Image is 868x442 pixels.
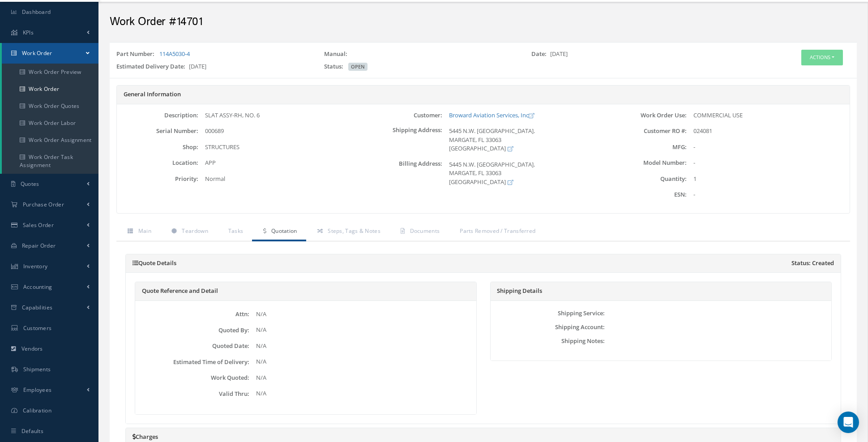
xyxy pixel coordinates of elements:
[605,191,687,198] label: ESN:
[22,304,53,311] span: Capabilities
[23,221,54,229] span: Sales Order
[23,262,48,270] span: Inventory
[117,112,198,119] label: Description:
[271,227,297,235] span: Quotation
[389,223,449,241] a: Documents
[198,175,361,184] div: Normal
[22,242,56,249] span: Repair Order
[160,223,217,241] a: Teardown
[605,144,687,150] label: MFG:
[250,310,474,319] div: N/A
[250,342,474,351] div: N/A
[138,227,151,235] span: Main
[693,127,712,135] span: 024081
[21,345,43,352] span: Vendors
[117,159,198,166] label: Location:
[687,159,850,167] div: -
[117,128,198,134] label: Serial Number:
[137,359,250,365] label: Estimated Time of Delivery:
[23,407,51,414] span: Calibration
[23,201,64,208] span: Purchase Order
[361,112,443,119] label: Customer:
[449,111,534,119] a: Broward Aviation Services, Inc
[525,50,732,62] div: [DATE]
[22,49,52,57] span: Work Order
[493,310,605,317] label: Shipping Service:
[124,91,843,98] h5: General Information
[137,327,250,334] label: Quoted By:
[116,50,158,59] label: Part Number:
[410,227,440,235] span: Documents
[198,111,361,120] div: SLAT ASSY-RH, NO. 6
[2,64,98,81] a: Work Order Preview
[250,389,474,398] div: N/A
[228,227,244,235] span: Tasks
[23,324,52,332] span: Customers
[443,160,606,187] div: 5445 N.W. [GEOGRAPHIC_DATA]. MARGATE, FL 33063 [GEOGRAPHIC_DATA]
[142,288,470,295] h5: Quote Reference and Detail
[687,190,850,199] div: -
[133,259,176,267] a: Quote Details
[205,127,224,135] span: 000689
[324,50,351,59] label: Manual:
[493,324,605,330] label: Shipping Account:
[23,283,52,291] span: Accounting
[137,343,250,349] label: Quoted Date:
[605,128,687,134] label: Customer RO #:
[22,8,51,16] span: Dashboard
[23,365,51,373] span: Shipments
[23,29,34,36] span: KPIs
[605,159,687,166] label: Model Number:
[2,81,98,98] a: Work Order
[2,43,98,64] a: Work Order
[443,127,606,153] div: 5445 N.W. [GEOGRAPHIC_DATA]. MARGATE, FL 33063 [GEOGRAPHIC_DATA]
[182,227,208,235] span: Teardown
[2,98,98,115] a: Work Order Quotes
[838,412,859,433] div: Open Intercom Messenger
[605,176,687,182] label: Quantity:
[250,373,474,382] div: N/A
[21,180,39,188] span: Quotes
[324,62,347,71] label: Status:
[687,111,850,120] div: COMMERCIAL USE
[531,50,550,59] label: Date:
[117,144,198,150] label: Shop:
[23,386,52,394] span: Employees
[306,223,389,241] a: Steps, Tags & Notes
[21,427,43,435] span: Defaults
[2,115,98,132] a: Work Order Labor
[361,127,443,153] label: Shipping Address:
[801,50,843,65] button: Actions
[497,288,825,295] h5: Shipping Details
[250,357,474,366] div: N/A
[116,223,160,241] a: Main
[460,227,535,235] span: Parts Removed / Transferred
[137,374,250,381] label: Work Quoted:
[250,326,474,335] div: N/A
[110,15,857,29] h2: Work Order #14701
[110,62,317,75] div: [DATE]
[198,159,361,167] div: APP
[252,223,306,241] a: Quotation
[687,143,850,152] div: -
[791,260,834,267] span: Status: Created
[2,149,98,174] a: Work Order Task Assignment
[605,112,687,119] label: Work Order Use:
[2,132,98,149] a: Work Order Assignment
[137,391,250,397] label: Valid Thru:
[117,176,198,182] label: Priority:
[687,175,850,184] div: 1
[159,50,190,58] a: 114A5030-4
[449,223,544,241] a: Parts Removed / Transferred
[348,63,368,71] span: OPEN
[133,433,158,441] a: Charges
[493,338,605,344] label: Shipping Notes:
[361,160,443,187] label: Billing Address:
[328,227,381,235] span: Steps, Tags & Notes
[116,62,189,71] label: Estimated Delivery Date:
[198,143,361,152] div: STRUCTURES
[217,223,252,241] a: Tasks
[137,311,250,318] label: Attn:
